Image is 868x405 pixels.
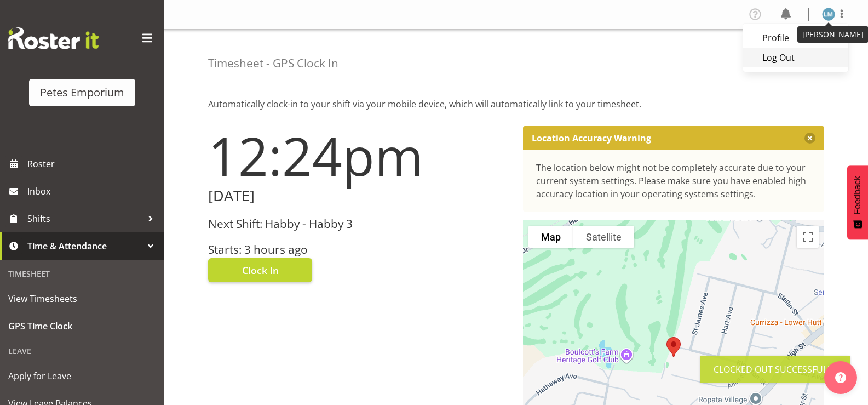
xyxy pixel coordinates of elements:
button: Clock In [208,258,312,282]
span: Clock In [242,263,279,277]
a: View Timesheets [3,285,162,312]
img: Rosterit website logo [8,27,99,49]
button: Feedback - Show survey [847,165,868,239]
span: Roster [27,156,159,172]
span: Shifts [27,210,142,227]
img: lianne-morete5410.jpg [822,8,835,21]
span: Apply for Leave [8,368,156,384]
a: Apply for Leave [3,362,162,390]
span: Feedback [853,176,863,214]
p: Location Accuracy Warning [532,133,651,144]
div: Timesheet [3,263,162,285]
h4: Timesheet - GPS Clock In [208,57,338,70]
h1: 12:24pm [208,126,510,185]
div: Clocked out Successfully [714,363,837,376]
span: View Timesheets [8,290,156,307]
button: Show satellite imagery [573,226,634,248]
span: Inbox [27,183,159,199]
img: help-xxl-2.png [835,372,846,383]
div: Petes Emporium [40,84,124,101]
button: Close message [804,133,815,144]
h2: [DATE] [208,187,510,204]
h3: Next Shift: Habby - Habby 3 [208,218,510,230]
span: Time & Attendance [27,238,142,254]
h3: Starts: 3 hours ago [208,243,510,256]
button: Toggle fullscreen view [797,226,819,248]
a: GPS Time Clock [3,312,162,340]
div: The location below might not be completely accurate due to your current system settings. Please m... [536,161,812,201]
button: Show street map [528,226,573,248]
div: Leave [3,340,162,362]
p: Automatically clock-in to your shift via your mobile device, which will automatically link to you... [208,98,824,111]
a: Log Out [743,48,848,67]
span: GPS Time Clock [8,318,156,334]
a: Profile [743,28,848,48]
